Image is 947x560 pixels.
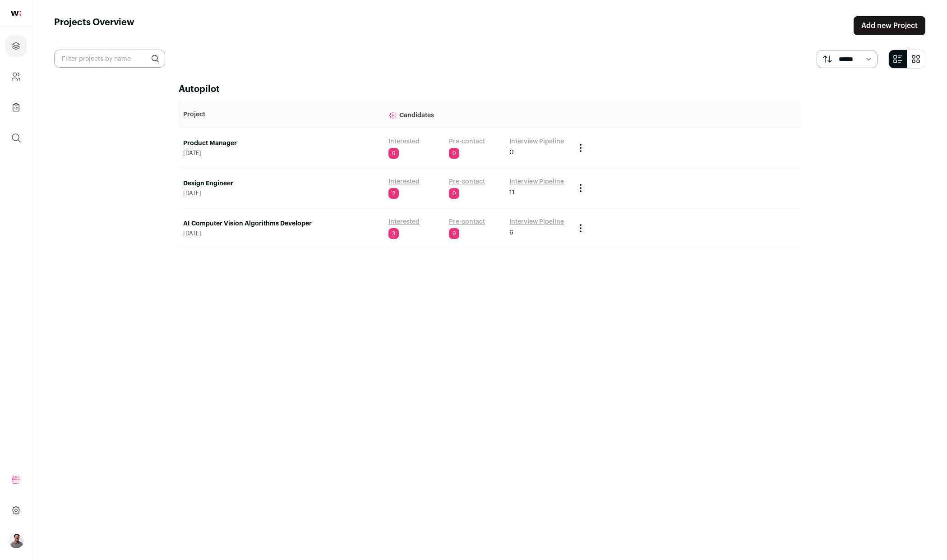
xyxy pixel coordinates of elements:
a: Projects [5,35,27,57]
span: 0 [509,148,514,157]
input: Filter projects by name [54,50,165,68]
span: 3 [388,228,399,239]
a: Pre-contact [449,217,485,226]
button: Project Actions [575,183,586,193]
a: Add new Project [854,16,925,35]
h1: Projects Overview [54,16,134,35]
span: 9 [449,228,459,239]
span: [DATE] [183,190,379,197]
button: Project Actions [575,223,586,234]
button: Project Actions [575,142,586,153]
span: 6 [509,228,513,237]
img: wellfound-shorthand-0d5821cbd27db2630d0214b213865d53afaa358527fdda9d0ea32b1df1b89c2c.svg [11,11,21,16]
span: 0 [449,188,459,199]
p: Project [183,110,379,119]
a: Interview Pipeline [509,217,564,226]
a: Interested [388,217,420,226]
h2: Autopilot [179,83,801,96]
a: Pre-contact [449,137,485,146]
a: Company and ATS Settings [5,66,27,87]
button: Open dropdown [9,534,23,548]
span: 0 [388,148,399,159]
a: Product Manager [183,139,379,148]
p: Candidates [388,106,566,124]
a: Pre-contact [449,177,485,186]
a: Interview Pipeline [509,137,564,146]
a: Interview Pipeline [509,177,564,186]
a: Interested [388,177,420,186]
span: [DATE] [183,150,379,157]
a: AI Computer Vision Algorithms Developer [183,219,379,228]
span: 0 [449,148,459,159]
a: Interested [388,137,420,146]
span: 2 [388,188,399,199]
span: [DATE] [183,230,379,237]
a: Company Lists [5,96,27,118]
img: 486088-medium_jpg [9,534,23,548]
a: Design Engineer [183,179,379,188]
span: 11 [509,188,515,197]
